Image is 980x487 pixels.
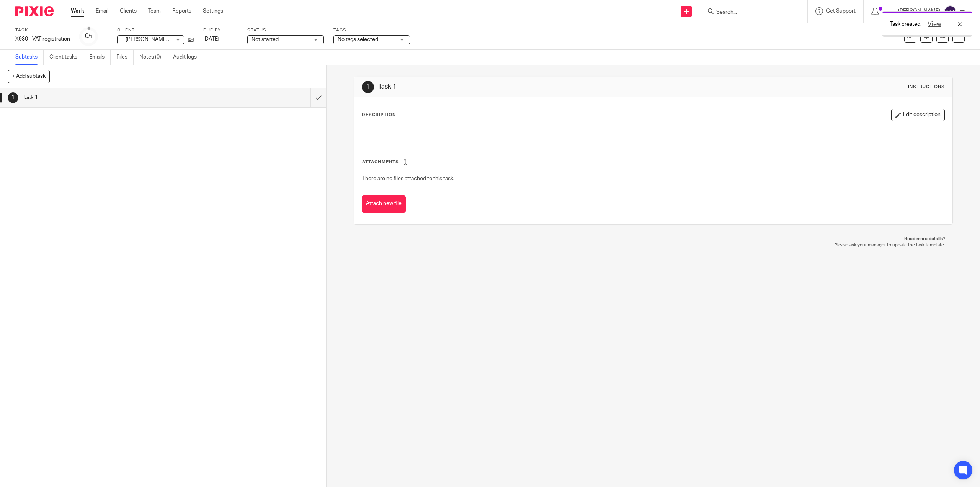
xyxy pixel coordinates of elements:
[15,50,44,65] a: Subtasks
[85,32,93,41] div: 0
[361,242,945,248] p: Please ask your manager to update the task template.
[23,92,209,103] h1: Task 1
[247,27,324,33] label: Status
[362,81,374,93] div: 1
[8,92,18,103] div: 1
[362,160,399,164] span: Attachments
[15,6,54,16] img: Pixie
[89,50,111,65] a: Emails
[203,36,219,42] span: [DATE]
[88,34,93,39] small: /1
[944,5,956,18] img: svg%3E
[121,37,189,42] span: T [PERSON_NAME] + Co Ltd
[203,7,223,15] a: Settings
[333,27,410,33] label: Tags
[925,20,944,29] button: View
[891,109,945,121] button: Edit description
[117,27,194,33] label: Client
[908,84,945,90] div: Instructions
[139,50,167,65] a: Notes (0)
[71,7,84,15] a: Work
[49,50,83,65] a: Client tasks
[252,37,279,42] span: Not started
[15,27,70,33] label: Task
[8,70,50,83] button: + Add subtask
[172,7,191,15] a: Reports
[148,7,161,15] a: Team
[361,236,945,242] p: Need more details?
[96,7,108,15] a: Email
[120,7,137,15] a: Clients
[362,195,406,213] button: Attach new file
[203,27,238,33] label: Due by
[890,20,921,28] p: Task created.
[116,50,134,65] a: Files
[15,35,70,43] div: X930 - VAT registration
[362,176,454,181] span: There are no files attached to this task.
[173,50,203,65] a: Audit logs
[378,83,670,91] h1: Task 1
[338,37,378,42] span: No tags selected
[362,112,396,118] p: Description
